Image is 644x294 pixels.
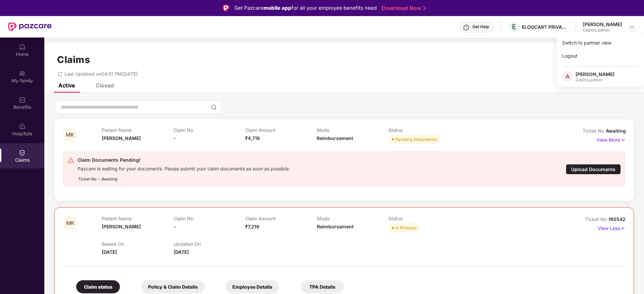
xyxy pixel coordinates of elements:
[382,5,424,12] a: Download Now
[629,24,635,29] img: svg+xml;base64,PHN2ZyBpZD0iRHJvcGRvd24tMzJ4MzIiIHhtbG5zPSJodHRwOi8vd3d3LnczLm9yZy8yMDAwL3N2ZyIgd2...
[423,5,426,12] img: Stroke
[576,71,614,77] div: [PERSON_NAME]
[472,24,489,29] div: Get Help
[566,72,569,80] span: A
[576,77,614,83] div: Claims_admin
[583,27,622,33] div: Claims_admin
[522,24,569,30] div: ELOGCART PRIVATE LIMITED
[583,21,622,27] div: [PERSON_NAME]
[8,22,52,31] img: New Pazcare Logo
[223,5,230,11] img: Logo
[557,36,644,49] div: Switch to partner view
[512,23,516,31] span: E
[557,49,644,62] div: Logout
[264,5,291,11] strong: mobile app
[463,24,470,31] img: svg+xml;base64,PHN2ZyBpZD0iSGVscC0zMngzMiIgeG1sbnM9Imh0dHA6Ly93d3cudzMub3JnLzIwMDAvc3ZnIiB3aWR0aD...
[234,4,377,12] div: Get Pazcare for all your employee benefits need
